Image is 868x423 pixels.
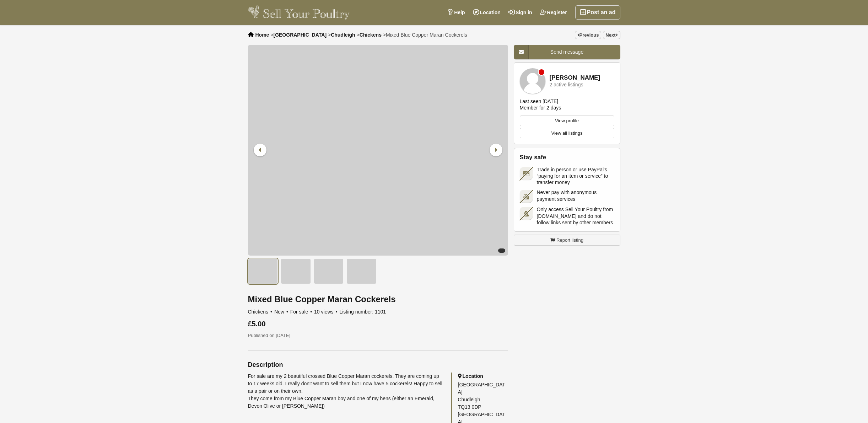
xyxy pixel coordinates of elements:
[520,154,614,161] h2: Stay safe
[575,31,602,39] a: Previous
[270,32,327,38] li: >
[356,32,381,38] li: >
[539,69,544,75] div: Member is offline
[520,116,614,126] a: View profile
[505,5,536,20] a: Sign in
[550,82,583,87] div: 2 active listings
[360,32,382,38] a: Chickens
[248,373,444,410] div: For sale are my 2 beautiful crossed Blue Copper Maran cockerels. They are coming up to 17 weeks o...
[248,309,273,315] span: Chickens
[248,295,508,304] h1: Mixed Blue Copper Maran Cockerels
[386,32,467,38] span: Mixed Blue Copper Maran Cockerels
[314,258,344,284] img: Mixed Blue Copper Maran Cockerels - 3
[273,32,327,38] a: [GEOGRAPHIC_DATA]
[274,309,289,315] span: New
[556,237,583,244] span: Report listing
[520,98,559,105] div: Last seen [DATE]
[550,49,583,55] span: Send message
[314,309,338,315] span: 10 views
[346,258,377,284] img: Mixed Blue Copper Maran Cockerels - 4
[281,258,311,284] img: Mixed Blue Copper Maran Cockerels - 2
[537,206,614,226] span: Only access Sell Your Poultry from [DOMAIN_NAME] and do not follow links sent by other members
[514,235,620,246] a: Report listing
[520,105,561,111] div: Member for 2 days
[443,5,469,20] a: Help
[469,5,505,20] a: Location
[290,309,313,315] span: For sale
[248,45,508,256] img: Mixed Blue Copper Maran Cockerels - 1/4
[331,32,355,38] a: Chudleigh
[520,68,545,94] img: Sarah
[536,5,571,20] a: Register
[514,45,620,59] a: Send message
[383,32,467,38] li: >
[537,166,614,186] span: Trade in person or use PayPal's “paying for an item or service” to transfer money
[458,373,508,380] h2: Location
[248,320,508,328] div: £5.00
[328,32,355,38] li: >
[537,189,614,202] span: Never pay with anonymous payment services
[248,5,350,20] img: Sell Your Poultry
[520,128,614,139] a: View all listings
[248,332,508,339] p: Published on [DATE]
[248,361,508,368] h2: Description
[339,309,386,315] span: Listing number: 1101
[575,5,620,20] a: Post an ad
[255,32,269,38] a: Home
[248,258,278,284] img: Mixed Blue Copper Maran Cockerels - 1
[603,31,620,39] a: Next
[550,75,600,81] a: [PERSON_NAME]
